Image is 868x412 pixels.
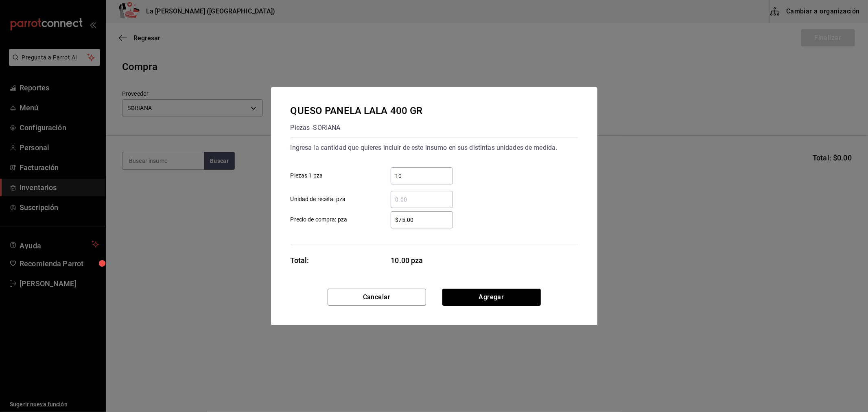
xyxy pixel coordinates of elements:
span: Precio de compra: pza [291,215,348,224]
span: Piezas 1 pza [291,171,323,180]
div: QUESO PANELA LALA 400 GR [291,103,423,118]
span: Unidad de receta: pza [291,195,346,204]
input: Unidad de receta: pza [391,195,453,204]
input: Precio de compra: pza [391,215,453,225]
div: Total: [291,255,309,266]
button: Cancelar [328,289,426,306]
input: Piezas 1 pza [391,171,453,181]
div: Ingresa la cantidad que quieres incluir de este insumo en sus distintas unidades de medida. [291,141,578,154]
span: 10.00 pza [391,255,453,266]
div: Piezas - SORIANA [291,121,423,134]
button: Agregar [442,289,541,306]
